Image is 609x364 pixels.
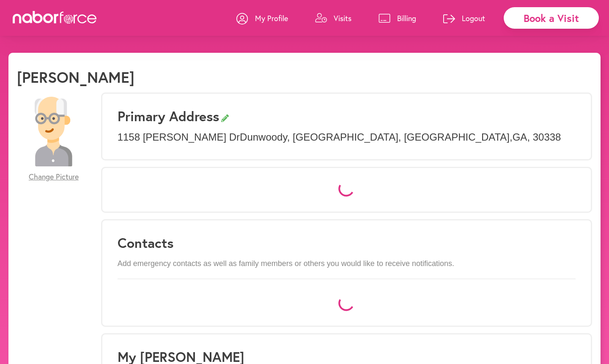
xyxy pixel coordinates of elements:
[315,5,351,31] a: Visits
[19,97,88,166] img: 28479a6084c73c1d882b58007db4b51f.png
[379,5,416,31] a: Billing
[118,131,576,144] p: 1158 [PERSON_NAME] Dr Dunwoody, [GEOGRAPHIC_DATA] , [GEOGRAPHIC_DATA] , GA , 30338
[462,13,485,23] p: Logout
[397,13,416,23] p: Billing
[236,5,288,31] a: My Profile
[255,13,288,23] p: My Profile
[17,68,134,86] h1: [PERSON_NAME]
[334,13,351,23] p: Visits
[443,5,485,31] a: Logout
[118,235,576,251] h3: Contacts
[118,108,576,124] h3: Primary Address
[504,7,599,29] div: Book a Visit
[118,259,576,269] p: Add emergency contacts as well as family members or others you would like to receive notifications.
[29,172,79,182] span: Change Picture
